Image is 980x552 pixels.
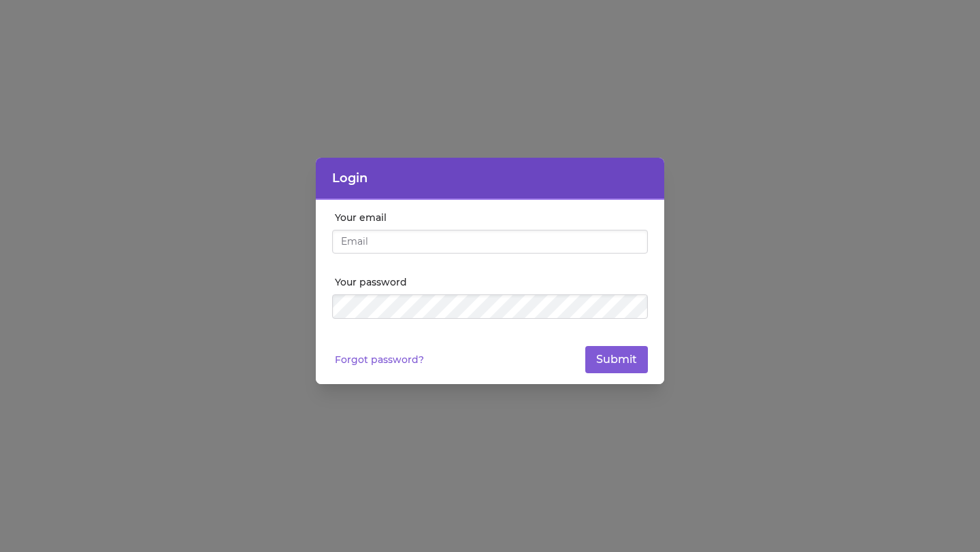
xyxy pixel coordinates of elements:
[335,275,648,289] label: Your password
[335,353,424,366] a: Forgot password?
[585,346,648,373] button: Submit
[332,230,648,254] input: Email
[316,158,664,200] header: Login
[335,211,648,224] label: Your email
